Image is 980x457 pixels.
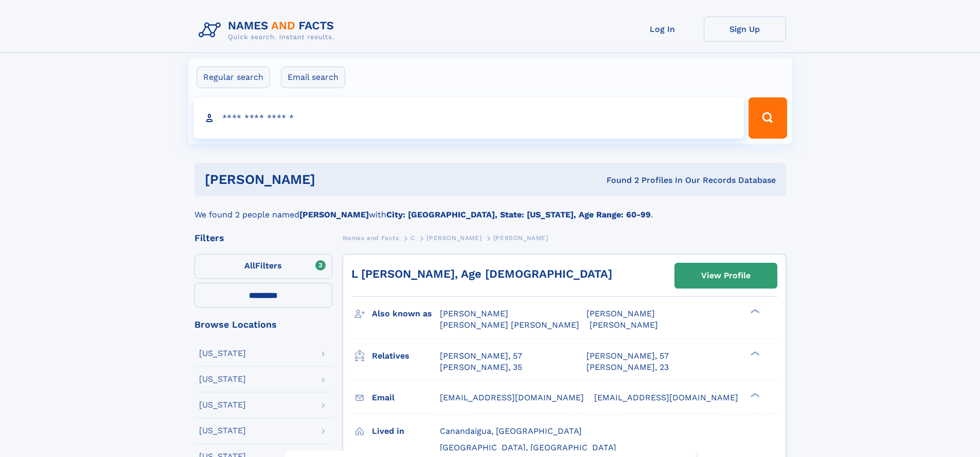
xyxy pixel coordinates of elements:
[426,234,482,242] span: [PERSON_NAME]
[493,234,548,242] span: [PERSON_NAME]
[461,175,776,186] div: Found 2 Profiles In Our Records Database
[197,66,270,88] label: Regular search
[199,375,246,383] div: [US_STATE]
[351,267,612,280] a: L [PERSON_NAME], Age [DEMOGRAPHIC_DATA]
[590,320,658,330] span: [PERSON_NAME]
[586,309,655,318] span: [PERSON_NAME]
[440,350,522,362] a: [PERSON_NAME], 57
[440,309,508,318] span: [PERSON_NAME]
[411,231,415,244] a: C
[748,350,760,357] div: ❯
[440,426,582,436] span: Canandaigua, [GEOGRAPHIC_DATA]
[199,349,246,358] div: [US_STATE]
[675,263,777,288] a: View Profile
[748,392,760,398] div: ❯
[386,210,651,219] b: City: [GEOGRAPHIC_DATA], State: [US_STATE], Age Range: 60-99
[594,393,738,402] span: [EMAIL_ADDRESS][DOMAIN_NAME]
[586,350,669,362] a: [PERSON_NAME], 57
[621,16,704,42] a: Log In
[194,254,332,279] label: Filters
[440,443,616,452] span: [GEOGRAPHIC_DATA], [GEOGRAPHIC_DATA]
[194,320,332,329] div: Browse Locations
[704,16,786,42] a: Sign Up
[372,422,440,440] h3: Lived in
[194,196,786,221] div: We found 2 people named with .
[440,320,579,330] span: [PERSON_NAME] [PERSON_NAME]
[194,233,332,243] div: Filters
[586,362,669,373] a: [PERSON_NAME], 23
[440,362,522,373] a: [PERSON_NAME], 35
[426,231,482,244] a: [PERSON_NAME]
[343,231,399,244] a: Names and Facts
[701,264,751,287] div: View Profile
[372,389,440,407] h3: Email
[205,173,461,186] h1: [PERSON_NAME]
[372,305,440,323] h3: Also known as
[748,308,760,315] div: ❯
[749,97,787,139] button: Search Button
[199,401,246,409] div: [US_STATE]
[281,66,345,88] label: Email search
[244,261,255,270] span: All
[299,210,369,219] b: [PERSON_NAME]
[199,427,246,435] div: [US_STATE]
[194,16,343,44] img: Logo Names and Facts
[440,393,584,402] span: [EMAIL_ADDRESS][DOMAIN_NAME]
[411,234,415,242] span: C
[193,97,744,139] input: search input
[372,347,440,365] h3: Relatives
